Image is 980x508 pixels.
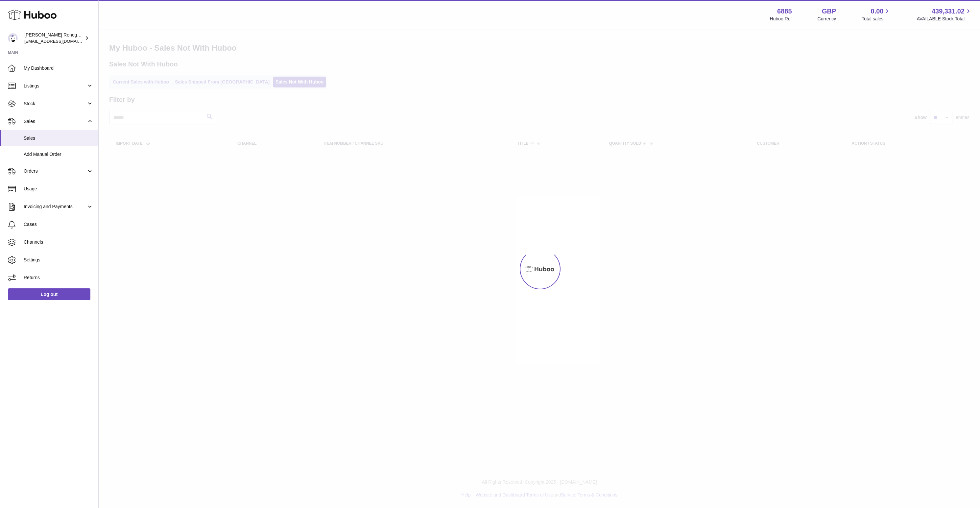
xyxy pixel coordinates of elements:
div: Huboo Ref [770,16,792,22]
span: Sales [24,118,86,125]
span: AVAILABLE Stock Total [917,16,972,22]
strong: 6885 [777,7,792,16]
div: Currency [818,16,836,22]
a: Log out [8,288,90,300]
span: Cases [24,221,93,228]
span: Settings [24,257,93,263]
span: Returns [24,275,93,281]
a: 439,331.02 AVAILABLE Stock Total [917,7,972,22]
span: My Dashboard [24,65,93,71]
span: Listings [24,83,86,89]
strong: GBP [822,7,836,16]
span: Total sales [862,16,891,22]
span: Stock [24,101,86,107]
span: Invoicing and Payments [24,204,86,210]
span: Add Manual Order [24,151,93,157]
span: 439,331.02 [932,7,965,16]
img: directordarren@gmail.com [8,33,18,43]
span: Orders [24,168,86,174]
span: 0.00 [871,7,884,16]
span: Sales [24,135,93,141]
span: Usage [24,186,93,192]
span: [EMAIL_ADDRESS][DOMAIN_NAME] [24,38,97,44]
div: [PERSON_NAME] Renegade Productions -UK account [24,32,84,44]
a: 0.00 Total sales [862,7,891,22]
span: Channels [24,239,93,245]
